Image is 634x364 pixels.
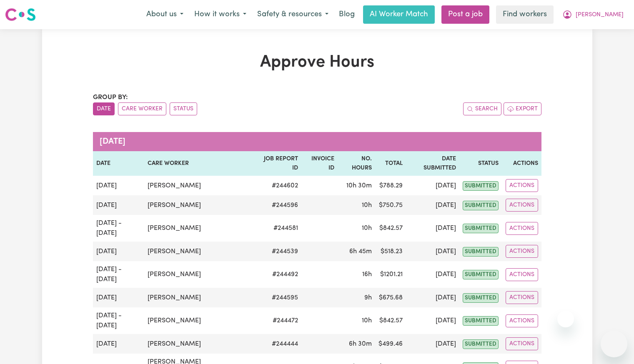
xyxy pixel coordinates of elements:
span: 10 hours [362,317,372,324]
span: submitted [463,316,499,326]
span: submitted [463,247,499,257]
td: [DATE] [406,288,459,307]
span: Group by: [93,94,128,101]
td: $ 1201.21 [375,261,406,288]
td: [DATE] [93,334,145,354]
span: 10 hours 30 minutes [346,182,372,189]
a: Blog [334,5,360,24]
span: 10 hours [362,202,372,209]
td: # 244596 [254,195,301,215]
td: [PERSON_NAME] [144,176,254,195]
th: Invoice ID [301,151,338,176]
td: $ 675.68 [375,288,406,307]
th: Status [459,151,502,176]
td: [PERSON_NAME] [144,334,254,354]
span: 16 hours [362,271,372,278]
td: [PERSON_NAME] [144,261,254,288]
td: # 244492 [254,261,301,288]
th: Total [375,151,406,176]
td: # 244595 [254,288,301,307]
th: Job Report ID [254,151,301,176]
span: submitted [463,224,499,233]
td: $ 518.23 [375,242,406,261]
td: [DATE] [406,307,459,334]
td: [DATE] - [DATE] [93,307,145,334]
td: [DATE] [93,176,145,195]
th: Date [93,151,145,176]
th: Date Submitted [406,151,459,176]
button: Search [463,102,501,115]
button: Actions [506,291,538,304]
button: sort invoices by paid status [170,102,197,115]
th: No. Hours [338,151,375,176]
span: submitted [463,293,499,303]
td: [DATE] [93,195,145,215]
td: [DATE] [406,195,459,215]
td: [DATE] - [DATE] [93,215,145,242]
td: $ 842.57 [375,215,406,242]
button: Actions [506,199,538,212]
button: About us [141,6,189,23]
img: Careseekers logo [5,7,36,22]
button: Safety & resources [252,6,334,23]
button: Actions [506,268,538,281]
td: $ 750.75 [375,195,406,215]
span: submitted [463,181,499,191]
a: Find workers [496,5,554,24]
td: [DATE] - [DATE] [93,261,145,288]
span: 6 hours 45 minutes [349,248,372,255]
span: 10 hours [362,225,372,232]
td: [DATE] [406,242,459,261]
span: 6 hours 30 minutes [349,341,372,347]
span: submitted [463,201,499,210]
td: [DATE] [406,215,459,242]
td: # 244444 [254,334,301,354]
a: AI Worker Match [363,5,435,24]
td: # 244581 [254,215,301,242]
iframe: Button to launch messaging window [601,331,627,357]
td: $ 788.29 [375,176,406,195]
td: # 244602 [254,176,301,195]
button: Actions [506,222,538,235]
td: [PERSON_NAME] [144,288,254,307]
caption: [DATE] [93,132,541,151]
td: [DATE] [93,242,145,261]
button: My Account [557,6,629,23]
td: [DATE] [406,261,459,288]
button: Actions [506,337,538,350]
th: Care worker [144,151,254,176]
td: [DATE] [406,176,459,195]
a: Careseekers logo [5,5,36,24]
button: Actions [506,245,538,258]
span: submitted [463,270,499,279]
td: [DATE] [406,334,459,354]
span: submitted [463,339,499,349]
td: [DATE] [93,288,145,307]
button: How it works [189,6,252,23]
button: Actions [506,314,538,327]
td: # 244472 [254,307,301,334]
a: Post a job [441,5,489,24]
td: $ 499.46 [375,334,406,354]
td: [PERSON_NAME] [144,242,254,261]
h1: Approve Hours [93,52,541,72]
td: $ 842.57 [375,307,406,334]
button: sort invoices by date [93,102,115,115]
iframe: Close message [557,311,574,327]
td: [PERSON_NAME] [144,195,254,215]
td: [PERSON_NAME] [144,307,254,334]
th: Actions [502,151,541,176]
span: 9 hours [364,294,372,301]
button: Export [504,102,541,115]
button: Actions [506,179,538,192]
td: [PERSON_NAME] [144,215,254,242]
td: # 244539 [254,242,301,261]
button: sort invoices by care worker [118,102,166,115]
span: [PERSON_NAME] [576,10,624,20]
